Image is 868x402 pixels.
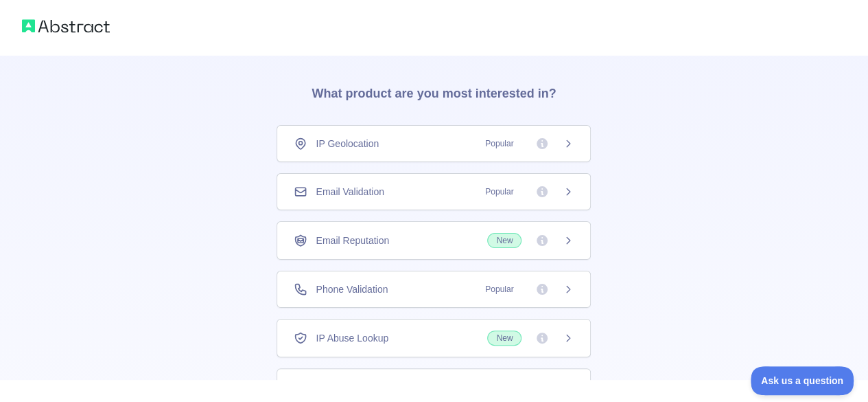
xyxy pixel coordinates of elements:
iframe: Toggle Customer Support [751,366,854,395]
span: Phone Validation [316,282,388,296]
span: Popular [477,137,521,150]
span: Popular [477,282,521,296]
span: Email Reputation [316,234,389,247]
span: New [487,331,521,346]
span: Popular [477,185,521,199]
span: IP Geolocation [316,137,379,150]
h3: What product are you most interested in? [290,56,578,125]
span: Email Validation [316,185,384,199]
span: New [487,233,521,248]
img: Abstract logo [22,16,110,36]
span: IP Abuse Lookup [316,331,388,345]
